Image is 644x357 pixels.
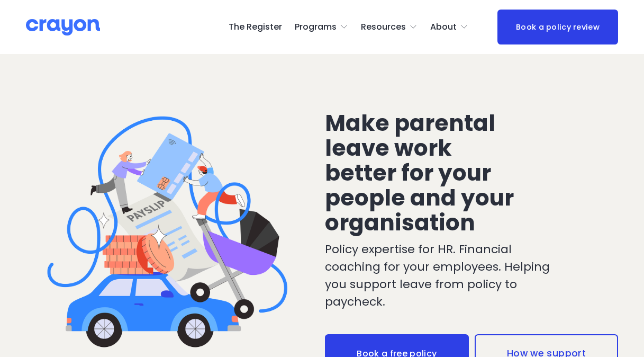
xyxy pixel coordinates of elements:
span: Make parental leave work better for your people and your organisation [325,108,519,238]
a: Book a policy review [497,10,619,44]
a: The Register [229,19,282,35]
span: Resources [361,20,406,35]
span: Programs [295,20,337,35]
a: folder dropdown [430,19,468,35]
a: folder dropdown [295,19,348,35]
span: About [430,20,457,35]
img: Crayon [26,18,100,37]
p: Policy expertise for HR. Financial coaching for your employees. Helping you support leave from po... [325,241,568,310]
a: folder dropdown [361,19,418,35]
